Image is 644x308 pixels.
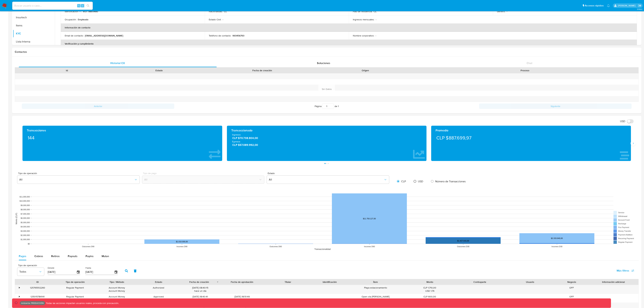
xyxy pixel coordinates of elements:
[12,4,93,8] input: Buscar usuario o caso...
[232,34,244,37] p: 993456793
[414,69,636,72] div: Proceso
[13,22,55,30] button: Items
[353,10,372,13] p: País de residencia :
[507,10,507,13] p: -
[637,8,642,11] span: 3.158.0
[497,10,505,13] p: Género :
[23,69,111,72] div: Id
[115,69,203,72] div: Estado
[338,105,339,108] span: 1
[376,18,376,21] p: -
[110,61,125,65] span: Historial CX
[618,4,637,7] p: leandrojossue.ramirez@mercadolibre.com.co
[21,302,44,304] p: Ambiente: PRODUCCIÓN
[61,24,637,32] th: Información de contacto
[85,3,91,8] button: search-icon
[83,10,98,13] p: RUT 98611460
[209,34,231,37] p: Teléfono de contacto :
[353,34,374,37] p: Nombre corporativo :
[65,34,84,37] p: Email de contacto :
[315,104,339,109] span: Página de
[527,61,532,65] span: Chat
[209,10,223,13] p: Nacionalidad :
[22,104,174,109] button: Anterior
[15,50,639,54] h1: Contactos
[353,18,374,21] p: Ingresos mensuales :
[45,302,119,305] p: Todas las acciones impactan usuarios reales, proceda con precaución.
[77,4,80,7] span: ⌥
[61,40,637,48] th: Verificación y cumplimiento
[374,10,377,13] p: CL
[479,104,632,109] button: Siguiente
[209,18,221,21] p: Estado Civil :
[607,4,610,7] a: Notificaciones
[638,4,641,7] a: Salir
[13,38,55,46] button: Lista Interna
[207,69,317,72] div: Fecha de creación
[13,13,55,22] button: Insurtech
[585,4,604,7] span: Accesos rápidos
[65,18,76,21] p: Ocupación :
[321,69,409,72] div: Origen
[78,18,88,21] p: Empleado
[13,30,55,38] button: KYC
[317,61,330,65] span: Soluciones
[375,34,376,37] p: -
[224,10,227,13] p: CL
[82,4,83,7] span: s
[85,34,123,37] p: [EMAIL_ADDRESS][DOMAIN_NAME]
[223,18,223,21] p: -
[65,10,82,13] p: Identificación :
